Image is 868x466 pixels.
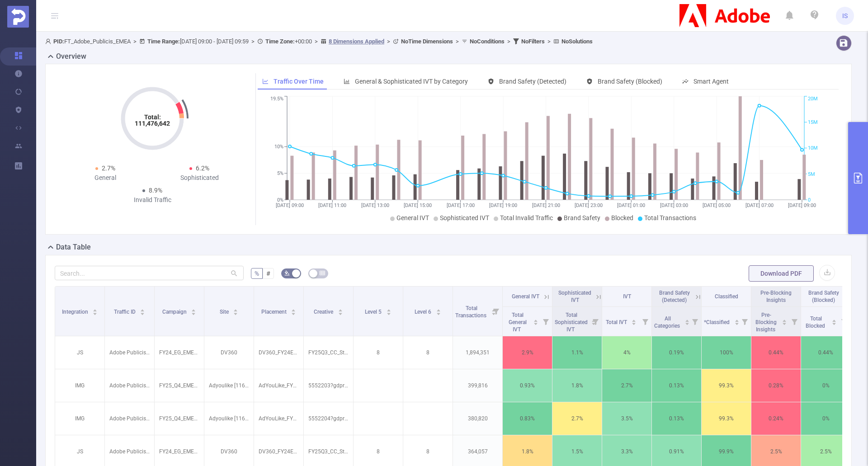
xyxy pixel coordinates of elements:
i: icon: caret-up [832,318,837,321]
p: 1.1% [552,344,602,361]
span: > [384,38,393,45]
b: No Conditions [470,38,505,45]
tspan: [DATE] 21:00 [532,202,560,208]
p: JS [55,443,104,460]
p: Adyoulike [11655] [204,410,254,427]
h2: Overview [56,51,86,62]
i: icon: caret-up [233,308,238,311]
tspan: 19.5% [270,96,283,102]
span: Brand Safety (Blocked) [598,78,662,85]
p: 99.9% [702,443,751,460]
p: 0.44% [751,344,801,361]
p: Adobe Publicis Emea Tier 1 [27133] [105,377,154,394]
p: 0.93% [503,377,552,394]
p: 399,816 [453,377,502,394]
p: IMG [55,410,104,427]
p: 3.3% [602,443,651,460]
p: 8 [354,344,403,361]
span: Total General IVT [509,312,527,333]
b: No Solutions [561,38,593,45]
tspan: 10% [274,144,283,150]
p: DV360 [204,344,254,361]
i: icon: caret-down [684,321,689,324]
tspan: [DATE] 07:00 [745,202,773,208]
tspan: 20M [808,96,818,102]
tspan: [DATE] 11:00 [318,202,346,208]
tspan: Total: [144,113,161,121]
span: Traffic Over Time [274,78,324,85]
span: Pre-Blocking Insights [755,312,777,333]
i: icon: caret-down [632,321,637,324]
p: 5552203?gdpr=1 [304,377,353,394]
span: Level 6 [415,309,433,315]
i: icon: caret-up [436,308,441,311]
i: icon: caret-down [191,311,196,314]
span: Brand Safety [564,214,600,221]
p: 2.7% [602,377,651,394]
span: Classified [715,293,738,300]
span: Total IVT [606,319,628,325]
div: Sort [831,318,837,324]
i: Filter menu [838,307,850,336]
i: icon: caret-up [386,308,391,311]
span: > [131,38,139,45]
span: Sophisticated IVT [440,214,489,221]
p: AdYouLike_FY25AcrobatDemandCreation_PSP_Cohort-AdYouLike-ADC-ACRO-Partner_UK_DSK_ST_1200x627_Mark... [254,377,303,394]
span: 6.2% [196,165,209,172]
p: DV360 [204,443,254,460]
i: icon: caret-down [832,321,837,324]
p: 2.5% [751,443,801,460]
p: 4% [602,344,651,361]
div: Invalid Traffic [105,195,199,205]
p: 0.13% [652,410,701,427]
i: icon: user [45,38,53,44]
div: Sort [291,308,296,313]
button: Download PDF [749,265,814,282]
img: Protected Media [7,6,29,28]
p: 2.9% [503,344,552,361]
span: # [266,270,270,277]
span: Creative [314,309,335,315]
i: icon: caret-up [191,308,196,311]
span: IS [842,7,848,25]
p: 1.8% [503,443,552,460]
tspan: [DATE] 17:00 [446,202,474,208]
p: 0.91% [652,443,701,460]
div: Sort [140,308,145,313]
p: 0.19% [652,344,701,361]
tspan: [DATE] 05:00 [703,202,731,208]
h2: Data Table [56,242,91,253]
span: > [545,38,553,45]
div: Sort [92,308,98,313]
i: icon: caret-up [338,308,343,311]
tspan: 5% [277,170,283,176]
p: 0% [801,410,850,427]
span: General & Sophisticated IVT by Category [355,78,468,85]
tspan: 0% [277,197,283,203]
span: Brand Safety (Detected) [659,290,690,303]
span: Campaign [162,309,188,315]
span: 8.9% [149,187,162,194]
p: 1,894,351 [453,344,502,361]
p: FY24_EG_EMEA_Creative_EDU_Acquisition_Buy_4200323233_P36036 [225039] [155,443,204,460]
span: FT_Adobe_Publicis_EMEA [DATE] 09:00 - [DATE] 09:59 +00:00 [45,38,593,45]
i: icon: caret-down [93,311,98,314]
input: Search... [55,266,244,280]
b: No Time Dimensions [401,38,453,45]
span: > [505,38,513,45]
span: Integration [62,309,90,315]
p: 380,820 [453,410,502,427]
i: Filter menu [490,287,502,336]
tspan: 5M [808,171,815,177]
i: Filter menu [788,307,801,336]
span: *Classified [704,319,731,325]
span: Site [220,309,230,315]
span: Smart Agent [693,78,729,85]
tspan: [DATE] 13:00 [361,202,389,208]
p: 364,057 [453,443,502,460]
p: FY25Q3_CC_Student_CCPro_RO_RO_DiscountedPricing_ST_160x600_NA_NA.jpg [5525483] [304,443,353,460]
p: IMG [55,377,104,394]
p: 1.8% [552,377,602,394]
p: DV360_FY24EDU_PSP_AudEx_RO_DSK_BAN_300x250 [7939733] [254,344,303,361]
tspan: [DATE] 15:00 [404,202,432,208]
